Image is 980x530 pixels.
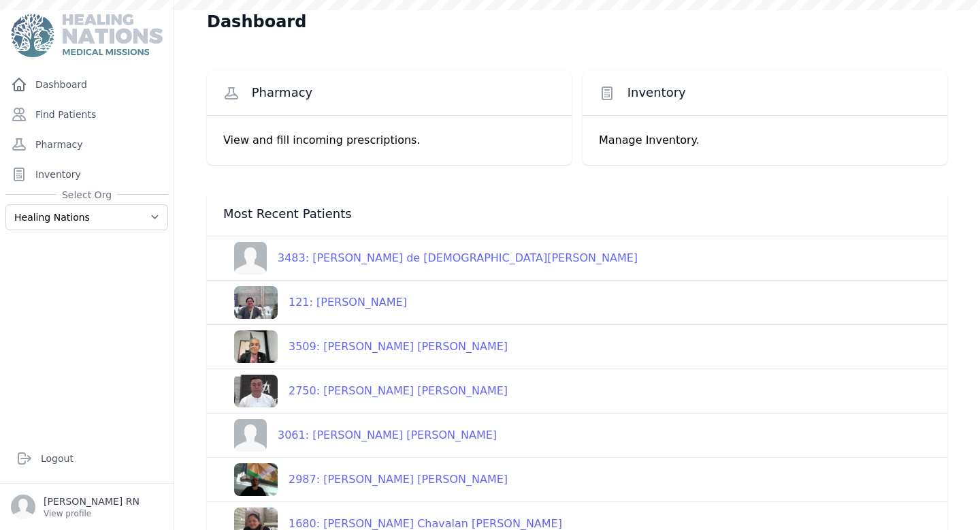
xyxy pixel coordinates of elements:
a: 3061: [PERSON_NAME] [PERSON_NAME] [223,419,497,452]
div: 121: [PERSON_NAME] [278,294,407,311]
div: 3483: [PERSON_NAME] de [DEMOGRAPHIC_DATA][PERSON_NAME] [267,250,638,266]
p: View and fill incoming prescriptions. [223,132,555,149]
a: Inventory Manage Inventory. [583,71,947,165]
a: 3509: [PERSON_NAME] [PERSON_NAME] [223,330,508,363]
h1: Dashboard [207,11,306,33]
span: Pharmacy [252,84,313,101]
span: Select Org [56,188,117,202]
a: 121: [PERSON_NAME] [223,286,407,319]
img: Medical Missions EMR [11,14,162,57]
img: person-242608b1a05df3501eefc295dc1bc67a.jpg [234,419,267,452]
a: Pharmacy View and fill incoming prescriptions. [207,71,572,165]
a: Find Patients [5,101,168,128]
a: 3483: [PERSON_NAME] de [DEMOGRAPHIC_DATA][PERSON_NAME] [223,242,638,275]
img: ZrzjbAcN3TXD2h394lhzgCYp5GXrxnECo3zmNoq+P8DcYupV1B3BKgAAAAldEVYdGRhdGU6Y3JlYXRlADIwMjQtMDItMjNUMT... [234,286,278,319]
img: AR+tRFzBBU7dAAAAJXRFWHRkYXRlOmNyZWF0ZQAyMDI0LTAyLTIzVDE2OjU5OjM0KzAwOjAwExVN5QAAACV0RVh0ZGF0ZTptb... [234,375,278,407]
span: Inventory [627,84,686,101]
a: 2987: [PERSON_NAME] [PERSON_NAME] [223,463,508,496]
span: Most Recent Patients [223,206,352,222]
a: Inventory [5,161,168,188]
div: 3061: [PERSON_NAME] [PERSON_NAME] [267,427,497,443]
a: Logout [11,445,163,472]
a: [PERSON_NAME] RN View profile [11,495,163,519]
a: Pharmacy [5,131,168,158]
a: 2750: [PERSON_NAME] [PERSON_NAME] [223,375,508,407]
p: Manage Inventory. [599,132,931,149]
img: wdCDxW8RHzp9gAAACV0RVh0ZGF0ZTpjcmVhdGUAMjAyMy0xMi0xOVQxODoxODo0OCswMDowMNwa3ioAAAAldEVYdGRhdGU6bW... [234,463,278,496]
img: person-242608b1a05df3501eefc295dc1bc67a.jpg [234,242,267,275]
div: 3509: [PERSON_NAME] [PERSON_NAME] [278,339,508,355]
img: vDE3AAAAJXRFWHRkYXRlOm1vZGlmeQAyMDI1LTA2LTIzVDIxOjI5OjAwKzAwOjAwzuGJiwAAAABJRU5ErkJggg== [234,330,278,363]
div: 2750: [PERSON_NAME] [PERSON_NAME] [278,383,508,399]
p: View profile [44,508,140,519]
a: Dashboard [5,71,168,98]
div: 2987: [PERSON_NAME] [PERSON_NAME] [278,471,508,488]
p: [PERSON_NAME] RN [44,495,140,508]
